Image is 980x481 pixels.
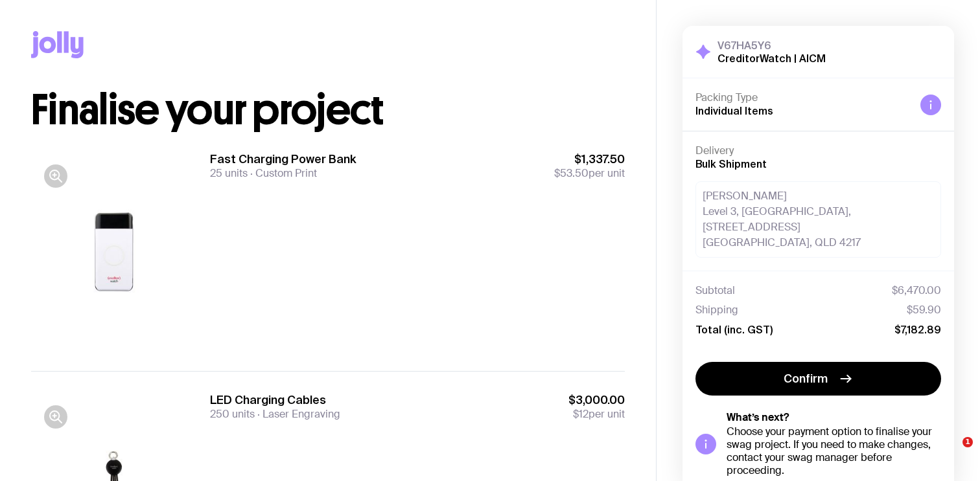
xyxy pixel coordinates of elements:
[717,39,826,52] h3: V67HA5Y6
[727,425,941,477] div: Choose your payment option to finalise your swag project. If you need to make changes, contact yo...
[255,407,340,421] span: Laser Engraving
[892,284,941,297] span: $6,470.00
[727,411,941,424] h5: What’s next?
[695,158,767,170] span: Bulk Shipment
[568,408,625,421] span: per unit
[695,144,941,157] h4: Delivery
[717,52,826,65] h2: CreditorWatch | AICM
[784,371,828,386] span: Confirm
[695,323,773,336] span: Total (inc. GST)
[695,181,941,258] div: [PERSON_NAME] Level 3, [GEOGRAPHIC_DATA], [STREET_ADDRESS] [GEOGRAPHIC_DATA], QLD 4217
[210,392,340,408] h3: LED Charging Cables
[962,437,973,447] span: 1
[248,166,317,180] span: Custom Print
[210,166,248,180] span: 25 units
[554,151,625,167] span: $1,337.50
[695,91,910,104] h4: Packing Type
[210,407,255,421] span: 250 units
[573,407,589,421] span: $12
[695,105,773,117] span: Individual Items
[907,304,941,317] span: $59.90
[554,167,625,180] span: per unit
[554,166,589,180] span: $53.50
[31,89,625,131] h1: Finalise your project
[210,151,356,167] h3: Fast Charging Power Bank
[568,392,625,408] span: $3,000.00
[894,323,941,336] span: $7,182.89
[695,362,941,396] button: Confirm
[695,304,738,317] span: Shipping
[936,437,967,468] iframe: Intercom live chat
[695,284,735,297] span: Subtotal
